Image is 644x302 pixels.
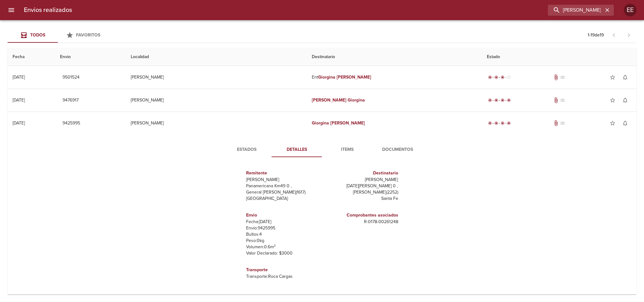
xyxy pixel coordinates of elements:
[246,231,320,238] p: Bultos: 4
[60,95,81,106] button: 9476917
[326,146,369,154] span: Items
[487,120,512,126] div: Entregado
[55,48,126,66] th: Envio
[619,117,631,129] button: Activar notificaciones
[60,72,82,83] button: 9501524
[246,183,320,189] p: Panamericana Km49 0 ,
[325,189,398,195] p: [PERSON_NAME] ( 2252 )
[622,97,628,103] span: notifications_none
[13,74,25,80] div: [DATE]
[609,74,616,80] span: star_border
[588,32,604,38] p: 1 - 19 de 19
[624,4,636,16] div: EE
[222,142,423,157] div: Tabs detalle de guia
[609,97,616,103] span: star_border
[619,94,631,107] button: Activar notificaciones
[609,120,616,126] span: star_border
[4,3,19,18] button: menu
[126,89,307,112] td: [PERSON_NAME]
[246,266,320,273] h6: Transporte
[246,225,320,231] p: Envío: 9425995
[246,170,320,177] h6: Remitente
[8,48,55,66] th: Fecha
[624,4,636,16] div: Abrir información de usuario
[487,97,512,103] div: Entregado
[494,98,498,102] span: radio_button_checked
[487,74,512,80] div: En viaje
[488,75,492,79] span: radio_button_checked
[621,28,636,43] span: Pagina siguiente
[225,146,268,154] span: Estados
[622,120,628,126] span: notifications_none
[246,244,320,250] p: Volumen: 0.6 m
[619,71,631,84] button: Activar notificaciones
[325,177,398,183] p: [PERSON_NAME]
[494,121,498,125] span: radio_button_checked
[8,28,108,43] div: Tabs Envios
[325,170,398,177] h6: Destinatario
[126,66,307,89] td: [PERSON_NAME]
[376,146,419,154] span: Documentos
[13,97,25,103] div: [DATE]
[63,96,79,104] span: 9476917
[325,212,398,219] h6: Comprobantes asociados
[246,273,320,280] p: Transporte: Roca Cargas
[501,121,504,125] span: radio_button_checked
[501,98,504,102] span: radio_button_checked
[348,97,365,103] em: Giorgina
[482,48,636,66] th: Estado
[559,97,565,103] span: No tiene pedido asociado
[606,117,619,129] button: Agregar a favoritos
[246,189,320,195] p: General [PERSON_NAME] ( 1617 )
[559,120,565,126] span: No tiene pedido asociado
[325,195,398,202] p: Santa Fe
[274,244,276,248] sup: 3
[337,74,372,80] em: [PERSON_NAME]
[246,177,320,183] p: [PERSON_NAME]
[276,146,318,154] span: Detalles
[246,195,320,202] p: [GEOGRAPHIC_DATA]
[63,119,80,127] span: 9425995
[606,32,621,38] span: Pagina anterior
[507,98,511,102] span: radio_button_checked
[507,121,511,125] span: radio_button_checked
[246,212,320,219] h6: Envio
[507,75,511,79] span: radio_button_unchecked
[553,74,559,80] span: Tiene documentos adjuntos
[246,250,320,256] p: Valor Declarado: $ 3000
[312,97,347,103] em: [PERSON_NAME]
[553,120,559,126] span: Tiene documentos adjuntos
[318,74,335,80] em: Giorgina
[312,120,329,126] em: Giorgina
[488,98,492,102] span: radio_button_checked
[63,74,80,81] span: 9501524
[24,5,72,15] h6: Envios realizados
[501,75,504,79] span: radio_button_checked
[76,32,100,38] span: Favoritos
[559,74,565,80] span: No tiene pedido asociado
[60,118,83,129] button: 9425995
[606,71,619,84] button: Agregar a favoritos
[330,120,365,126] em: [PERSON_NAME]
[30,32,45,38] span: Todos
[126,48,307,66] th: Localidad
[13,120,25,126] div: [DATE]
[325,183,398,189] p: [DATE][PERSON_NAME] 0 ,
[246,219,320,225] p: Fecha: [DATE]
[553,97,559,103] span: Tiene documentos adjuntos
[622,74,628,80] span: notifications_none
[494,75,498,79] span: radio_button_checked
[246,238,320,244] p: Peso: 0 kg
[488,121,492,125] span: radio_button_checked
[548,5,603,16] input: buscar
[307,48,482,66] th: Destinatario
[126,112,307,135] td: [PERSON_NAME]
[325,219,398,225] p: R - 0178 - 00261248
[606,94,619,107] button: Agregar a favoritos
[307,66,482,89] td: Ent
